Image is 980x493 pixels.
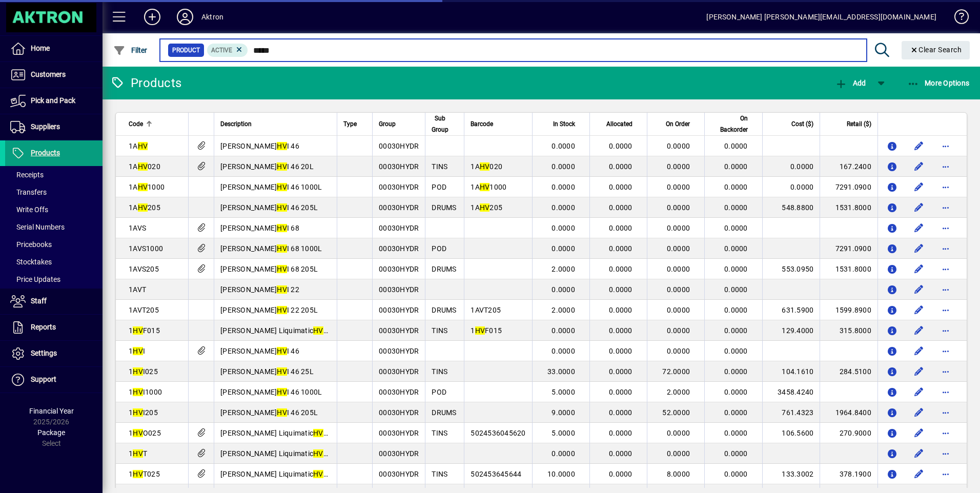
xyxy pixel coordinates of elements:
span: 0.0000 [667,183,690,191]
mat-chip: Activation Status: Active [207,44,248,57]
em: HV [277,142,287,150]
span: [PERSON_NAME] I 68 [220,224,299,232]
span: [PERSON_NAME] I 46 20L [220,162,314,171]
span: 1 I [129,347,145,355]
span: Price Updates [10,275,60,283]
button: More options [937,384,954,400]
td: 129.4000 [762,320,820,341]
span: Product [172,45,200,55]
em: HV [277,347,287,355]
span: 00030HYDR [379,285,419,294]
span: DRUMS [432,203,456,212]
span: 00030HYDR [379,429,419,437]
td: 1964.8400 [820,402,877,423]
button: More options [937,138,954,154]
span: 1AVT205 [129,306,159,314]
button: More options [937,220,954,236]
span: 0.0000 [667,449,690,458]
button: Edit [911,363,927,380]
div: On Order [654,118,699,130]
span: 0.0000 [609,388,632,396]
div: Barcode [471,118,525,130]
span: POD [432,244,446,253]
span: 0.0000 [609,265,632,273]
span: [PERSON_NAME] I 46 205L [220,408,318,417]
a: Write Offs [5,201,103,218]
span: 502453645644 [471,470,521,478]
span: [PERSON_NAME] Liquimatic 15 25L [220,326,346,335]
span: Products [31,149,60,157]
span: [PERSON_NAME] Liquimatic 22 [220,449,332,458]
em: HV [313,449,323,458]
span: 0.0000 [724,285,748,294]
td: 0.0000 [762,177,820,197]
td: 761.4323 [762,402,820,423]
td: 1531.8000 [820,197,877,218]
span: 0.0000 [552,183,575,191]
span: 0.0000 [724,388,748,396]
span: 0.0000 [552,244,575,253]
span: 0.0000 [667,429,690,437]
span: [PERSON_NAME] I 46 205L [220,203,318,212]
button: Edit [911,343,927,359]
span: 0.0000 [724,429,748,437]
button: More options [937,404,954,421]
em: HV [475,326,485,335]
button: Edit [911,302,927,318]
span: Type [343,118,357,130]
em: HV [277,224,287,232]
button: Filter [111,41,150,59]
button: Edit [911,404,927,421]
span: 33.0000 [547,367,575,376]
td: 315.8000 [820,320,877,341]
span: 0.0000 [724,408,748,417]
span: [PERSON_NAME] Liquimatic 22 25L [220,470,346,478]
span: 00030HYDR [379,224,419,232]
span: 0.0000 [552,449,575,458]
span: TINS [432,162,447,171]
span: DRUMS [432,265,456,273]
button: Edit [911,199,927,216]
button: More options [937,343,954,359]
span: 1A 1000 [129,183,165,191]
button: Profile [169,8,201,26]
span: Serial Numbers [10,223,65,231]
div: [PERSON_NAME] [PERSON_NAME][EMAIL_ADDRESS][DOMAIN_NAME] [706,9,936,25]
td: 167.2400 [820,156,877,177]
span: 0.0000 [609,183,632,191]
em: HV [277,367,287,376]
span: 1A 020 [129,162,160,171]
em: HV [138,162,148,171]
span: 0.0000 [724,183,748,191]
span: 0.0000 [667,326,690,335]
span: 0.0000 [724,244,748,253]
span: On Backorder [711,113,748,135]
em: HV [133,429,143,437]
td: 1531.8000 [820,259,877,279]
em: HV [133,449,143,458]
em: HV [480,183,490,191]
button: Edit [911,138,927,154]
button: Edit [911,158,927,175]
button: More options [937,281,954,298]
span: [PERSON_NAME] I 46 25L [220,367,314,376]
span: DRUMS [432,408,456,417]
span: 0.0000 [609,162,632,171]
span: Staff [31,297,47,305]
span: 0.0000 [724,142,748,150]
span: 0.0000 [667,306,690,314]
a: Pricebooks [5,236,103,253]
em: HV [277,265,287,273]
span: 72.0000 [662,367,690,376]
span: Filter [113,46,148,54]
button: More options [937,158,954,175]
td: 1599.8900 [820,300,877,320]
em: HV [277,408,287,417]
span: 0.0000 [724,449,748,458]
button: Add [136,8,169,26]
span: 1A 020 [471,162,502,171]
button: Clear [902,41,970,59]
span: More Options [907,79,970,87]
span: [PERSON_NAME] Liquimatic 100 25L [220,429,350,437]
span: [PERSON_NAME] I 46 1000L [220,388,322,396]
